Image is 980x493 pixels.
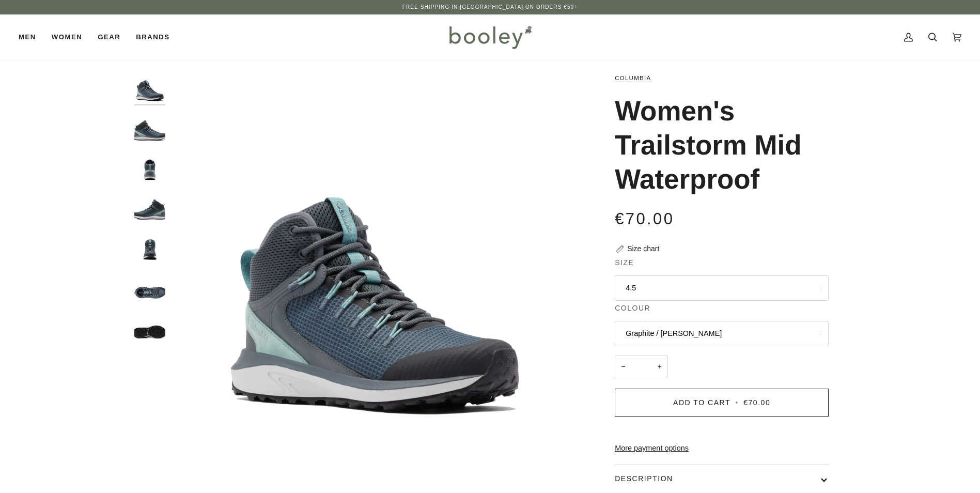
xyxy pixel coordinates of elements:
img: Columbia Women's Trailstorm Mid Waterproof Graphite / Dusty Green - Booley Galway [134,72,165,103]
img: Columbia Women's Trailstorm Mid Waterproof Graphite / Dusty Green - Booley Galway [134,112,165,143]
a: Men [19,14,44,60]
div: Size chart [627,243,659,254]
img: Columbia Women's Trailstorm Mid Waterproof Graphite / Dusty Green - Booley Galway [134,191,165,222]
p: Free Shipping in [GEOGRAPHIC_DATA] on Orders €50+ [402,3,578,11]
a: Brands [128,14,177,60]
img: Columbia Women's Trailstorm Mid Waterproof Graphite / Dusty Green - Booley Galway [134,151,165,182]
div: Columbia Women's Trailstorm Mid Waterproof Graphite / Dusty Green - Booley Galway [170,72,579,481]
span: Colour [615,303,650,314]
span: Size [615,257,634,268]
span: €70.00 [615,210,674,228]
a: Gear [90,14,128,60]
span: Brands [136,32,169,42]
h1: Women's Trailstorm Mid Waterproof [615,94,821,196]
a: Columbia [615,75,651,81]
img: Columbia Women's Trailstorm Mid Waterproof Graphite / Dusty Green - Booley Galway [134,270,165,301]
img: Columbia Women's Trailstorm Mid Waterproof Graphite / Dusty Green - Booley Galway [134,231,165,262]
img: Booley [445,22,535,52]
a: Women [44,14,90,60]
span: €70.00 [743,398,770,407]
button: − [615,356,631,379]
span: Men [19,32,36,42]
a: More payment options [615,443,829,454]
span: • [733,398,740,407]
input: Quantity [615,356,668,379]
span: Add to Cart [673,398,730,407]
img: Columbia Women's Trailstorm Mid Waterproof Graphite / Dusty Green - Booley Galway [134,310,165,341]
button: Graphite / [PERSON_NAME] [615,321,829,346]
button: + [651,356,668,379]
button: 4.5 [615,275,829,301]
button: Add to Cart • €70.00 [615,389,829,417]
button: Description [615,465,829,492]
span: Women [52,32,82,42]
img: Columbia Women&#39;s Trailstorm Mid Waterproof Graphite / Dusty Green - Booley Galway [170,72,579,481]
span: Gear [98,32,120,42]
